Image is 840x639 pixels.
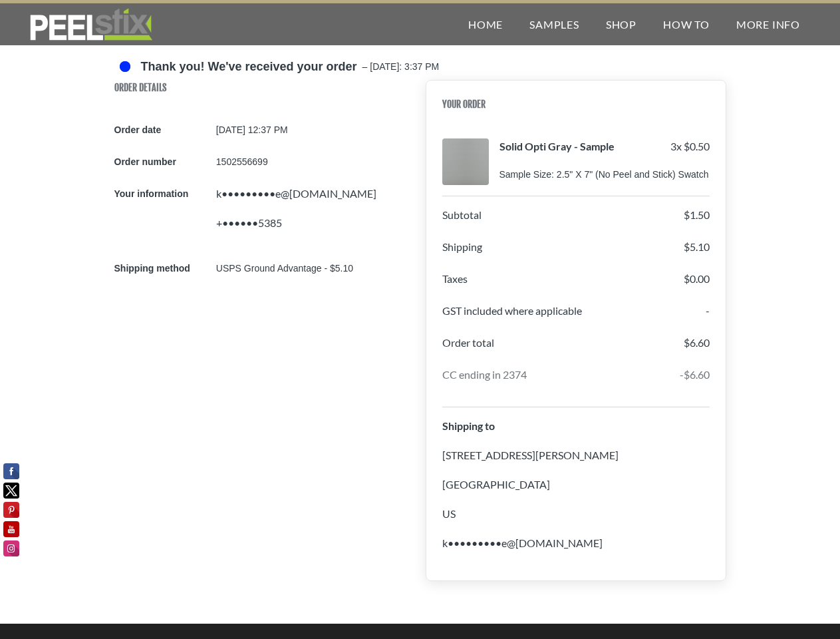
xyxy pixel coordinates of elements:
span: x [676,140,682,152]
p: $1.50 [684,207,710,236]
h2: Your Order [442,97,710,122]
p: [STREET_ADDRESS][PERSON_NAME] [442,447,710,477]
h3: Thank you! We've received your order [141,56,357,75]
p: - [706,303,710,332]
p: +••••••5385 [216,215,415,244]
div: 1502556699 [216,154,415,170]
p: CC ending in 2374 [442,367,527,396]
div: Order number [114,154,211,170]
p: $5.10 [684,239,710,268]
p: Solid Opti Gray - Sample [499,138,615,168]
p: k•••••••••e@[DOMAIN_NAME] [442,535,710,564]
p: Shipping to [442,418,710,447]
p: -$6.60 [680,367,710,396]
a: More Info [723,3,813,45]
div: USPS Ground Advantage - $5.10 [216,260,415,276]
p: Shipping [442,239,482,268]
a: Home [455,3,516,45]
p: GST included where applicable [442,303,582,332]
div: Your information [114,186,211,244]
p: k•••••••••e@[DOMAIN_NAME] [216,186,415,215]
img: REFACE SUPPLIES [27,8,155,41]
span: $0.50 [684,140,710,152]
a: Shop [593,3,650,45]
div: Order date [114,122,211,138]
a: How To [650,3,723,45]
p: Taxes [442,271,468,300]
p: Order total [442,335,494,364]
div: [DATE] 12:37 PM [216,122,415,138]
p: Subtotal [442,207,482,236]
a: Samples [516,3,593,45]
p: [GEOGRAPHIC_DATA] [442,477,710,506]
p: 3 [670,138,710,168]
p: US [442,506,710,535]
h2: Order Details [114,80,415,106]
span: – [DATE]: 3:37 PM [357,56,440,80]
p: $0.00 [684,271,710,300]
p: $6.60 [684,335,710,364]
div: Shipping method [114,260,211,276]
div: Sample Size: 2.5" X 7" (No Peel and Stick) Swatch [499,168,710,182]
